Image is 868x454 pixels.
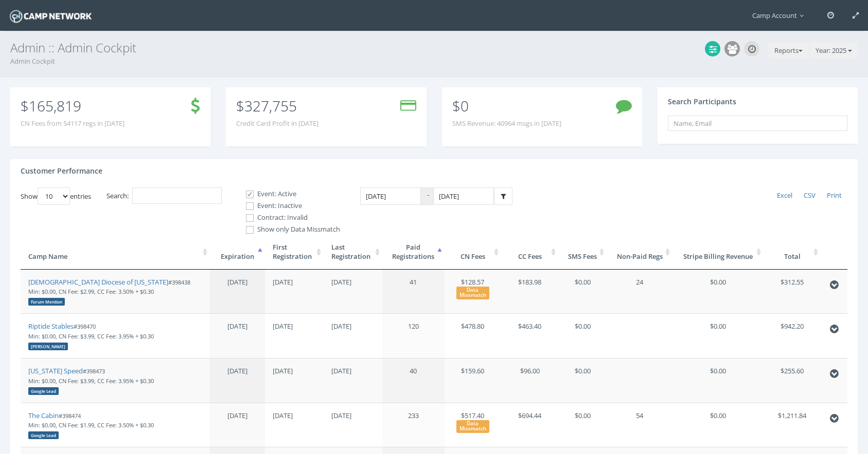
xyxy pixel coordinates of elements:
[236,119,318,128] span: Credit Card Profit in [DATE]
[501,235,558,270] th: CC Fees: activate to sort column ascending
[324,270,382,314] td: [DATE]
[607,270,672,314] td: 24
[21,119,125,128] span: CN Fees from 54117 regs in [DATE]
[668,116,847,131] input: Name, Email
[28,387,59,395] div: Google Lead
[558,358,607,403] td: $0.00
[764,313,821,358] td: $942.20
[28,411,59,420] a: The Cabin
[244,96,297,116] span: 327,755
[607,403,672,447] td: 54
[107,187,222,204] label: Search:
[324,403,382,447] td: [DATE]
[382,235,445,270] th: PaidRegistrations: activate to sort column ascending
[28,321,74,331] a: Riptide Stables
[672,313,764,358] td: $0.00
[21,167,102,175] h4: Customer Performance
[10,56,55,66] a: Admin Cockpit
[607,235,672,270] th: Non-Paid Regs: activate to sort column ascending
[501,313,558,358] td: $463.40
[445,403,502,447] td: $517.40
[265,313,324,358] td: [DATE]
[382,358,445,403] td: 40
[28,298,65,306] div: Forum Mention
[237,201,340,211] label: Event: Inactive
[827,191,842,200] span: Print
[816,46,846,55] span: Year: 2025
[777,191,792,200] span: Excel
[227,277,247,287] span: [DATE]
[227,321,247,331] span: [DATE]
[21,187,91,205] label: Show entries
[452,96,469,116] span: $0
[764,403,821,447] td: $1,211.84
[764,270,821,314] td: $312.55
[501,403,558,447] td: $694.44
[29,96,81,116] span: 165,819
[28,278,190,305] small: #398438 Min: $0.00, CN Fee: $2.99, CC Fee: 3.50% + $0.30
[236,100,318,111] p: $
[8,7,94,25] img: Camp Network
[558,235,607,270] th: SMS Fees: activate to sort column ascending
[672,270,764,314] td: $0.00
[421,187,433,205] span: -
[456,287,489,299] div: Data Missmatch
[28,431,59,439] div: Google Lead
[821,187,847,204] a: Print
[28,323,154,349] small: #398470 Min: $0.00, CN Fee: $3.99, CC Fee: 3.95% + $0.30
[810,43,858,59] button: Year: 2025
[668,98,736,105] h4: Search Participants
[798,187,821,204] a: CSV
[558,270,607,314] td: $0.00
[382,270,445,314] td: 41
[265,403,324,447] td: [DATE]
[558,403,607,447] td: $0.00
[804,191,816,200] span: CSV
[28,412,154,439] small: #398474 Min: $0.00, CN Fee: $1.99, CC Fee: 3.50% + $0.30
[324,313,382,358] td: [DATE]
[265,270,324,314] td: [DATE]
[265,235,324,270] th: FirstRegistration: activate to sort column ascending
[324,235,382,270] th: LastRegistration: activate to sort column ascending
[28,343,68,350] div: [PERSON_NAME]
[237,224,340,235] label: Show only Data Missmatch
[445,235,502,270] th: CN Fees: activate to sort column ascending
[28,277,168,287] a: [DEMOGRAPHIC_DATA] Diocese of [US_STATE]
[38,187,70,205] select: Showentries
[764,235,821,270] th: Total: activate to sort column ascending
[501,358,558,403] td: $96.00
[764,358,821,403] td: $255.60
[433,187,494,205] input: Date Range: To
[672,403,764,447] td: $0.00
[237,213,340,223] label: Contract: Invalid
[28,367,154,394] small: #398473 Min: $0.00, CN Fee: $3.99, CC Fee: 3.95% + $0.30
[324,358,382,403] td: [DATE]
[382,403,445,447] td: 233
[456,420,489,432] div: Data Missmatch
[28,366,83,375] a: [US_STATE] Speed
[672,358,764,403] td: $0.00
[382,313,445,358] td: 120
[672,235,764,270] th: Stripe Billing Revenue: activate to sort column ascending
[752,11,809,20] span: Camp Account
[360,187,421,205] input: Date Range: From
[265,358,324,403] td: [DATE]
[445,358,502,403] td: $159.60
[558,313,607,358] td: $0.00
[210,235,265,270] th: Expiration: activate to sort column descending
[132,187,222,204] input: Search:
[10,41,858,54] h3: Admin :: Admin Cockpit
[21,100,125,111] p: $
[237,189,340,199] label: Event: Active
[771,187,798,204] a: Excel
[227,411,247,420] span: [DATE]
[445,270,502,314] td: $128.57
[769,43,808,59] button: Reports
[21,235,210,270] th: Camp Name: activate to sort column ascending
[501,270,558,314] td: $183.98
[452,119,561,128] span: SMS Revenue: 40964 msgs in [DATE]
[227,366,247,375] span: [DATE]
[445,313,502,358] td: $478.80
